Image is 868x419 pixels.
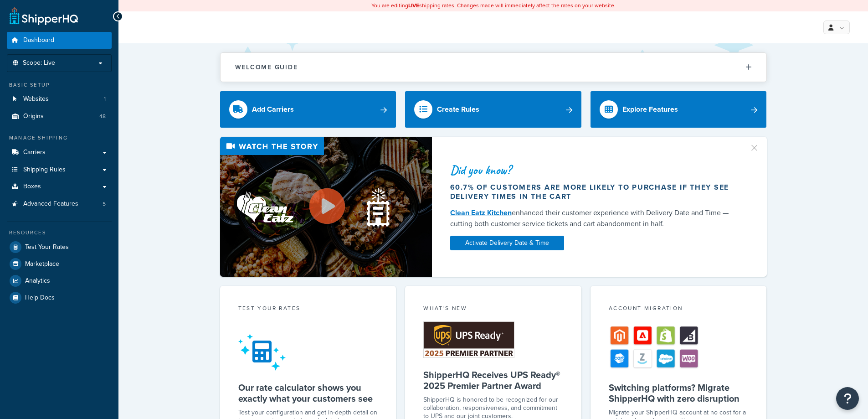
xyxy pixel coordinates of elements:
a: Clean Eatz Kitchen [450,207,512,218]
b: LIVE [408,1,419,10]
span: Help Docs [25,294,55,302]
button: Welcome Guide [221,53,766,82]
div: Basic Setup [7,81,112,89]
li: Origins [7,108,112,125]
div: enhanced their customer experience with Delivery Date and Time — cutting both customer service ti... [450,207,738,229]
span: Analytics [25,277,50,285]
div: Resources [7,229,112,237]
span: Shipping Rules [23,166,66,174]
span: Marketplace [25,260,59,268]
a: Advanced Features5 [7,196,112,212]
span: 1 [104,95,106,103]
div: What's New [423,304,563,315]
div: Did you know? [450,164,738,176]
a: Explore Features [591,91,767,128]
h2: Welcome Guide [235,64,298,71]
div: Explore Features [622,103,678,116]
a: Help Docs [7,290,112,306]
a: Boxes [7,178,112,195]
a: Shipping Rules [7,161,112,178]
span: Dashboard [23,36,54,44]
div: Test your rates [238,304,378,315]
span: Carriers [23,149,46,156]
li: Advanced Features [7,196,112,212]
a: Marketplace [7,256,112,272]
a: Test Your Rates [7,239,112,255]
div: Create Rules [437,103,479,116]
div: Account Migration [609,304,749,315]
a: Add Carriers [220,91,396,128]
span: Test Your Rates [25,243,69,251]
span: Origins [23,113,44,120]
img: Video thumbnail [220,137,432,277]
h5: Switching platforms? Migrate ShipperHQ with zero disruption [609,382,749,404]
span: 48 [99,113,106,120]
a: Activate Delivery Date & Time [450,236,564,250]
div: Add Carriers [252,103,294,116]
h5: Our rate calculator shows you exactly what your customers see [238,382,378,404]
div: Manage Shipping [7,134,112,142]
a: Analytics [7,273,112,289]
div: 60.7% of customers are more likely to purchase if they see delivery times in the cart [450,183,738,201]
a: Dashboard [7,32,112,49]
li: Websites [7,91,112,108]
span: 5 [103,200,106,208]
a: Websites1 [7,91,112,108]
span: Websites [23,95,49,103]
button: Open Resource Center [836,387,859,410]
span: Boxes [23,183,41,191]
a: Origins48 [7,108,112,125]
a: Carriers [7,144,112,161]
a: Create Rules [405,91,581,128]
span: Scope: Live [23,59,55,67]
h5: ShipperHQ Receives UPS Ready® 2025 Premier Partner Award [423,369,563,391]
span: Advanced Features [23,200,78,208]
